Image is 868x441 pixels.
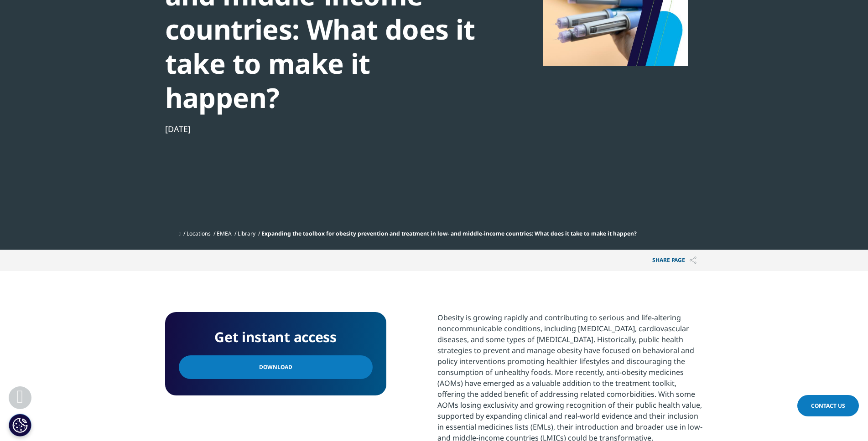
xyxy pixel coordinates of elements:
[645,250,703,271] p: Share PAGE
[259,362,292,372] span: Download
[811,402,845,410] span: Contact Us
[165,123,478,134] div: [DATE]
[238,230,255,237] a: Library
[690,256,696,264] img: Share PAGE
[645,250,703,271] button: Share PAGEShare PAGE
[261,230,637,237] span: Expanding the toolbox for obesity prevention and treatment in low- and middle-income countries: W...
[187,230,211,237] a: Locations
[179,355,373,379] a: Download
[797,395,859,416] a: Contact Us
[179,326,373,349] h4: Get instant access
[9,414,31,436] button: Cookie 设置
[217,230,232,237] a: EMEA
